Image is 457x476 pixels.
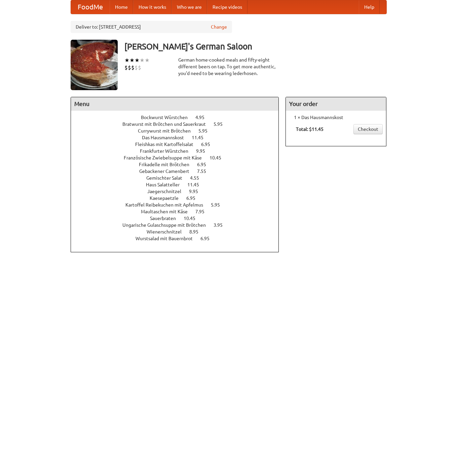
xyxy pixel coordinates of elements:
a: Frankfurter Würstchen 9.95 [140,148,218,154]
a: Who we are [172,0,207,14]
span: 7.55 [197,169,213,174]
img: angular.jpg [71,40,118,90]
span: Wurstsalad mit Bauernbrot [136,236,199,241]
span: Ungarische Gulaschsuppe mit Brötchen [122,222,213,228]
a: Haus Salatteller 11.45 [146,182,212,187]
a: Currywurst mit Brötchen 5.95 [138,128,220,134]
li: $ [128,64,131,71]
span: 8.95 [189,229,205,234]
li: $ [138,64,141,71]
span: 5.95 [211,202,227,208]
span: Frankfurter Würstchen [140,148,195,154]
h3: [PERSON_NAME]'s German Saloon [124,40,387,53]
span: Wienerschnitzel [147,229,188,234]
li: $ [124,64,128,71]
a: Checkout [353,124,383,134]
span: Gemischter Salat [146,175,189,181]
span: 11.45 [192,135,210,140]
a: Sauerbraten 10.45 [150,216,208,221]
li: ★ [135,57,140,64]
a: How it works [133,0,172,14]
li: $ [135,64,138,71]
span: Das Hausmannskost [142,135,191,140]
span: 4.55 [190,175,206,181]
span: 6.95 [197,162,213,167]
span: 10.45 [210,155,228,160]
span: 6.95 [200,236,216,241]
li: ★ [145,57,150,64]
span: Frikadelle mit Brötchen [139,162,196,167]
span: Haus Salatteller [146,182,186,187]
a: Das Hausmannskost 11.45 [142,135,216,140]
span: 4.95 [195,115,211,120]
span: 5.95 [214,121,229,127]
a: FoodMe [71,0,110,14]
span: Maultaschen mit Käse [141,209,194,214]
a: Recipe videos [207,0,247,14]
a: Kartoffel Reibekuchen mit Apfelmus 5.95 [125,202,232,208]
b: Total: $11.45 [296,126,323,132]
span: Jaegerschnitzel [147,189,188,194]
span: 6.95 [186,195,202,201]
div: German home-cooked meals and fifty-eight different beers on tap. To get more authentic, you'd nee... [178,57,279,77]
span: 9.95 [196,148,212,154]
a: Bockwurst Würstchen 4.95 [141,115,217,120]
div: Deliver to: [STREET_ADDRESS] [71,21,232,33]
span: 3.95 [214,222,229,228]
span: Fleishkas mit Kartoffelsalat [135,142,200,147]
a: Wurstsalad mit Bauernbrot 6.95 [136,236,222,241]
a: Bratwurst mit Brötchen und Sauerkraut 5.95 [122,121,235,127]
a: Französische Zwiebelsuppe mit Käse 10.45 [124,155,234,160]
a: Help [359,0,380,14]
span: 6.95 [201,142,217,147]
h4: Your order [286,97,386,111]
span: Bockwurst Würstchen [141,115,194,120]
span: 10.45 [184,216,202,221]
span: Kartoffel Reibekuchen mit Apfelmus [125,202,210,208]
li: 1 × Das Hausmannskost [289,114,383,121]
span: Gebackener Camenbert [139,169,196,174]
a: Jaegerschnitzel 9.95 [147,189,211,194]
a: Frikadelle mit Brötchen 6.95 [139,162,219,167]
a: Wienerschnitzel 8.95 [147,229,211,234]
span: Sauerbraten [150,216,183,221]
a: Change [211,24,227,30]
li: ★ [124,57,129,64]
a: Gebackener Camenbert 7.55 [139,169,219,174]
h4: Menu [71,97,279,111]
a: Gemischter Salat 4.55 [146,175,212,181]
a: Fleishkas mit Kartoffelsalat 6.95 [135,142,223,147]
span: Französische Zwiebelsuppe mit Käse [124,155,208,160]
a: Kaesepaetzle 6.95 [150,195,208,201]
span: 9.95 [189,189,205,194]
a: Ungarische Gulaschsuppe mit Brötchen 3.95 [122,222,235,228]
li: $ [131,64,135,71]
span: 11.45 [187,182,206,187]
span: 5.95 [198,128,214,134]
a: Maultaschen mit Käse 7.95 [141,209,217,214]
span: Kaesepaetzle [150,195,185,201]
span: Currywurst mit Brötchen [138,128,197,134]
span: 7.95 [195,209,211,214]
li: ★ [129,57,135,64]
span: Bratwurst mit Brötchen und Sauerkraut [122,121,213,127]
a: Home [110,0,133,14]
li: ★ [140,57,145,64]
